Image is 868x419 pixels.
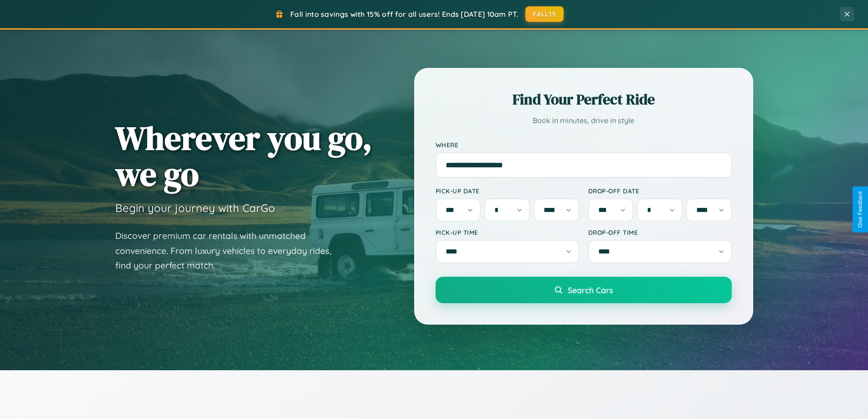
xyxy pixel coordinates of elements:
label: Pick-up Date [436,187,579,195]
h1: Wherever you go, we go [115,120,372,192]
p: Discover premium car rentals with unmatched convenience. From luxury vehicles to everyday rides, ... [115,228,343,273]
label: Drop-off Time [588,228,732,236]
h2: Find Your Perfect Ride [436,89,732,109]
span: Fall into savings with 15% off for all users! Ends [DATE] 10am PT. [290,10,519,19]
button: FALL15 [525,6,564,22]
label: Where [436,141,732,149]
label: Drop-off Date [588,187,732,195]
button: Search Cars [436,277,732,303]
h3: Begin your journey with CarGo [115,201,275,215]
p: Book in minutes, drive in style [436,114,732,127]
div: Give Feedback [857,191,863,228]
label: Pick-up Time [436,228,579,236]
span: Search Cars [568,285,613,295]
